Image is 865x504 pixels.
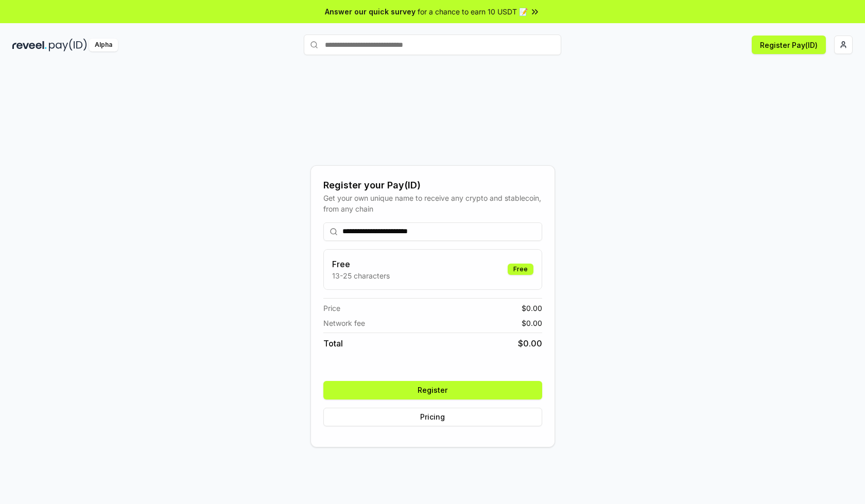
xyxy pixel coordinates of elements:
div: Alpha [89,39,118,51]
img: pay_id [49,39,87,51]
span: $ 0.00 [518,337,542,350]
span: $ 0.00 [522,303,542,314]
h3: Free [332,258,390,270]
div: Register your Pay(ID) [323,178,542,193]
button: Register [323,381,542,399]
button: Register Pay(ID) [752,36,826,54]
span: $ 0.00 [522,318,542,328]
span: Answer our quick survey [325,6,416,17]
div: Get your own unique name to receive any crypto and stablecoin, from any chain [323,193,542,214]
button: Pricing [323,408,542,426]
span: for a chance to earn 10 USDT 📝 [418,6,528,17]
img: reveel_dark [12,39,47,51]
div: Free [508,264,533,275]
span: Total [323,337,343,350]
span: Price [323,303,340,314]
span: Network fee [323,318,365,328]
p: 13-25 characters [332,270,390,281]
